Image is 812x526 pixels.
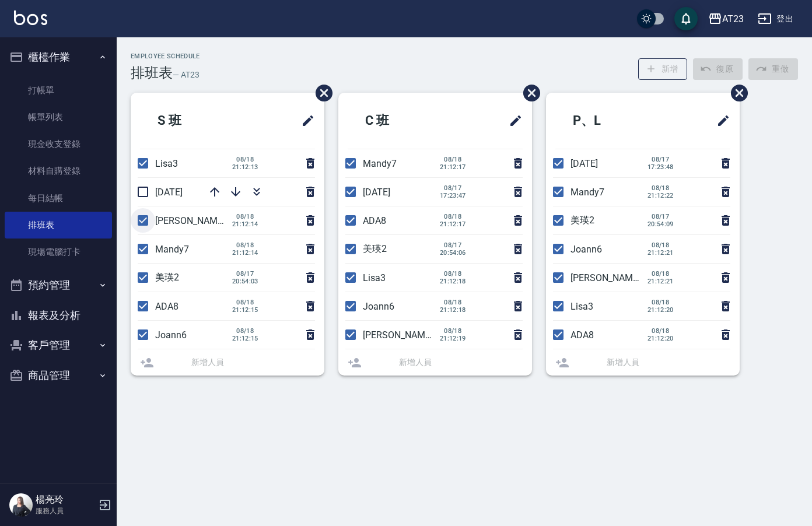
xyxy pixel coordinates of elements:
[440,306,466,314] span: 21:12:18
[232,270,258,278] span: 08/17
[440,220,466,228] span: 21:12:17
[647,156,674,163] span: 08/17
[5,185,112,212] a: 每日結帳
[514,76,542,110] span: 刪除班表
[363,158,397,169] span: Mandy7
[363,301,394,312] span: Joann6
[5,270,112,300] button: 預約管理
[647,278,674,285] span: 21:12:21
[232,299,258,306] span: 08/18
[307,76,334,110] span: 刪除班表
[440,278,466,285] span: 21:12:18
[570,244,602,255] span: Joann6
[14,10,47,25] img: Logo
[155,158,178,169] span: Lisa3
[440,249,466,257] span: 20:54:06
[647,241,674,249] span: 08/18
[440,156,466,163] span: 08/18
[570,301,593,312] span: Lisa3
[363,329,443,341] span: [PERSON_NAME]19
[363,272,386,283] span: Lisa3
[131,65,173,81] h3: 排班表
[348,100,454,142] h2: C 班
[570,272,651,283] span: [PERSON_NAME]19
[5,212,112,239] a: 排班表
[232,327,258,335] span: 08/18
[232,241,258,249] span: 08/18
[232,306,258,314] span: 21:12:15
[440,299,466,306] span: 08/18
[647,249,674,257] span: 21:12:21
[155,272,179,283] span: 美瑛2
[570,329,594,341] span: ADA8
[440,335,466,342] span: 21:12:19
[647,335,674,342] span: 21:12:20
[36,506,95,516] p: 服務人員
[363,215,386,226] span: ADA8
[155,301,178,312] span: ADA8
[647,163,674,171] span: 17:23:48
[232,213,258,220] span: 08/18
[5,77,112,104] a: 打帳單
[555,100,664,142] h2: P、L
[294,107,315,135] span: 修改班表的標題
[155,244,189,255] span: Mandy7
[173,69,199,81] h6: — AT23
[232,278,258,285] span: 20:54:03
[363,243,387,254] span: 美瑛2
[753,8,798,30] button: 登出
[232,335,258,342] span: 21:12:15
[363,187,390,198] span: [DATE]
[131,52,200,60] h2: Employee Schedule
[722,76,750,110] span: 刪除班表
[232,163,258,171] span: 21:12:13
[155,329,187,341] span: Joann6
[5,157,112,184] a: 材料自購登錄
[440,241,466,249] span: 08/17
[570,187,604,198] span: Mandy7
[647,213,674,220] span: 08/17
[703,7,748,31] button: AT23
[647,299,674,306] span: 08/18
[647,270,674,278] span: 08/18
[5,131,112,157] a: 現金收支登錄
[5,360,112,391] button: 商品管理
[570,215,594,226] span: 美瑛2
[440,327,466,335] span: 08/18
[709,107,730,135] span: 修改班表的標題
[232,249,258,257] span: 21:12:14
[647,184,674,192] span: 08/18
[5,300,112,331] button: 報表及分析
[232,220,258,228] span: 21:12:14
[570,158,598,169] span: [DATE]
[36,494,95,506] h5: 楊亮玲
[502,107,523,135] span: 修改班表的標題
[440,184,466,192] span: 08/17
[647,306,674,314] span: 21:12:20
[647,192,674,199] span: 21:12:22
[647,220,674,228] span: 20:54:09
[5,330,112,360] button: 客戶管理
[647,327,674,335] span: 08/18
[5,239,112,265] a: 現場電腦打卡
[9,493,33,517] img: Person
[155,187,183,198] span: [DATE]
[232,156,258,163] span: 08/18
[140,100,246,142] h2: S 班
[440,163,466,171] span: 21:12:17
[155,215,236,226] span: [PERSON_NAME]19
[674,7,698,30] button: save
[5,104,112,131] a: 帳單列表
[440,270,466,278] span: 08/18
[722,12,744,26] div: AT23
[440,213,466,220] span: 08/18
[440,192,466,199] span: 17:23:47
[5,42,112,72] button: 櫃檯作業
